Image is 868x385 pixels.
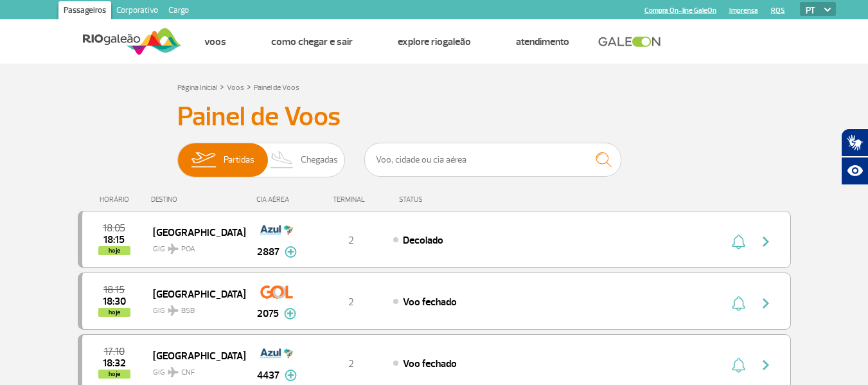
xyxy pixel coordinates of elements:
a: Voos [227,83,244,93]
span: hoje [98,308,130,317]
span: 2075 [257,306,279,321]
img: destiny_airplane.svg [168,244,179,254]
h3: Painel de Voos [177,101,691,133]
a: Como chegar e sair [271,35,353,48]
span: 2025-09-30 18:32:10 [103,359,126,368]
span: GIG [153,237,235,255]
img: sino-painel-voo.svg [732,296,745,311]
img: seta-direita-painel-voo.svg [758,357,774,373]
span: GIG [153,360,235,379]
span: POA [181,244,195,255]
span: 2 [348,357,354,370]
a: > [247,79,251,94]
img: slider-embarque [183,143,224,177]
a: Cargo [163,1,194,22]
div: Plugin de acessibilidade da Hand Talk. [841,129,868,185]
span: Voo fechado [403,296,457,309]
span: 2 [348,234,354,247]
a: Atendimento [516,35,569,48]
span: 4437 [257,368,279,383]
img: mais-info-painel-voo.svg [284,308,296,319]
a: RQS [771,6,785,15]
img: sino-painel-voo.svg [732,357,745,373]
div: CIA AÉREA [245,195,309,204]
span: 2025-09-30 18:30:00 [103,297,126,306]
span: Chegadas [301,143,338,177]
span: 2887 [257,244,279,260]
span: [GEOGRAPHIC_DATA] [153,285,235,302]
a: Explore RIOgaleão [398,35,471,48]
span: BSB [181,305,195,317]
a: Compra On-line GaleOn [644,6,716,15]
div: TERMINAL [309,195,393,204]
a: Painel de Voos [254,83,299,93]
button: Abrir recursos assistivos. [841,157,868,185]
img: slider-desembarque [263,143,301,177]
span: 2025-09-30 18:15:31 [103,235,125,244]
div: DESTINO [151,195,245,204]
a: Página Inicial [177,83,217,93]
a: Passageiros [58,1,111,22]
span: 2025-09-30 17:10:00 [104,347,125,356]
span: Partidas [224,143,254,177]
img: seta-direita-painel-voo.svg [758,234,774,249]
a: Corporativo [111,1,163,22]
span: CNF [181,367,195,379]
span: hoje [98,370,130,379]
input: Voo, cidade ou cia aérea [364,143,621,177]
img: mais-info-painel-voo.svg [285,370,297,381]
span: 2025-09-30 18:15:00 [103,285,125,294]
img: seta-direita-painel-voo.svg [758,296,774,311]
a: Imprensa [729,6,758,15]
span: hoje [98,246,130,255]
div: HORÁRIO [82,195,152,204]
span: Voo fechado [403,357,457,370]
a: > [220,79,224,94]
div: STATUS [393,195,497,204]
img: destiny_airplane.svg [168,367,179,377]
a: Voos [204,35,226,48]
span: 2 [348,296,354,309]
button: Abrir tradutor de língua de sinais. [841,129,868,157]
span: 2025-09-30 18:05:00 [103,224,125,233]
span: [GEOGRAPHIC_DATA] [153,347,235,364]
img: sino-painel-voo.svg [732,234,745,249]
img: mais-info-painel-voo.svg [285,246,297,258]
span: Decolado [403,234,443,247]
span: GIG [153,298,235,317]
span: [GEOGRAPHIC_DATA] [153,224,235,240]
img: destiny_airplane.svg [168,305,179,316]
